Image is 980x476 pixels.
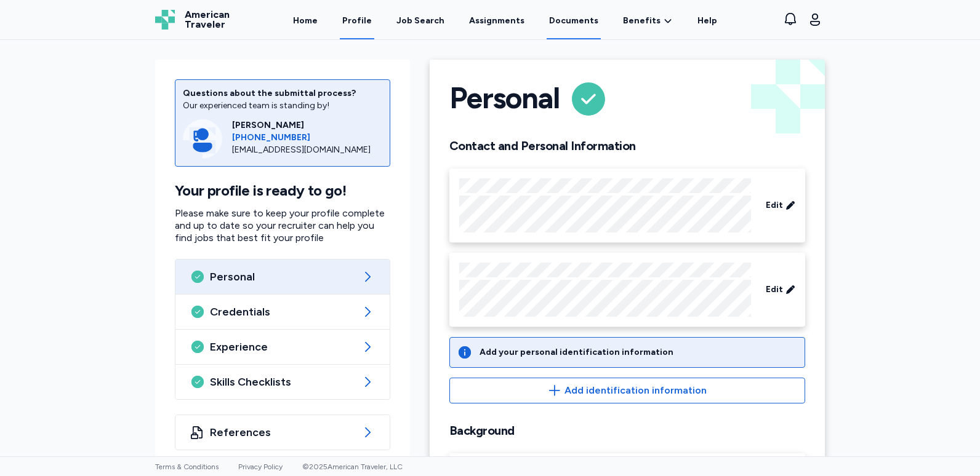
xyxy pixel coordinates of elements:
[210,304,355,319] span: Credentials
[232,144,382,156] div: [EMAIL_ADDRESS][DOMAIN_NAME]
[210,425,355,440] span: References
[232,119,382,132] div: [PERSON_NAME]
[183,87,382,100] div: Questions about the submittal process?
[210,269,355,284] span: Personal
[396,15,444,27] div: Job Search
[623,15,661,27] span: Benefits
[155,10,175,30] img: Logo
[623,15,673,27] a: Benefits
[175,181,390,200] h1: Your profile is ready to go!
[449,423,805,438] h2: Background
[210,339,355,354] span: Experience
[302,462,403,471] span: © 2025 American Traveler, LLC
[175,207,390,244] p: Please make sure to keep your profile complete and up to date so your recruiter can help you find...
[449,253,805,327] div: Edit
[340,1,374,39] a: Profile
[766,284,783,296] span: Edit
[210,375,355,389] span: Skills Checklists
[183,119,222,159] img: Consultant
[238,462,283,471] a: Privacy Policy
[480,346,673,359] div: Add your personal identification information
[449,169,805,243] div: Edit
[449,79,559,119] h1: Personal
[547,1,601,39] a: Documents
[766,199,783,212] span: Edit
[449,378,805,403] button: Add identification information
[185,10,230,30] span: American Traveler
[183,100,382,112] div: Our experienced team is standing by!
[449,138,805,154] h2: Contact and Personal Information
[564,383,707,398] span: Add identification information
[155,462,219,471] a: Terms & Conditions
[232,132,382,144] a: [PHONE_NUMBER]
